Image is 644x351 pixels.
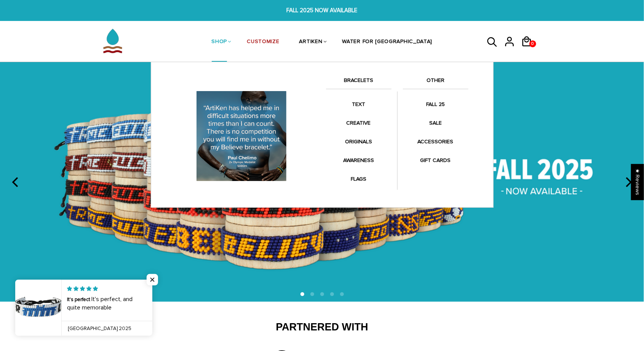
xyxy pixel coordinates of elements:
[403,115,468,130] a: SALE
[198,6,446,15] span: FALL 2025 NOW AVAILABLE
[326,134,392,149] a: ORIGINALS
[620,174,636,191] button: next
[326,171,392,186] a: FLAGS
[326,76,392,89] a: BRACELETS
[84,321,560,334] h2: Partnered With
[326,115,392,130] a: CREATIVE
[521,50,538,51] a: 0
[326,153,392,168] a: AWARENESS
[342,22,433,63] a: WATER FOR [GEOGRAPHIC_DATA]
[8,174,24,191] button: previous
[403,97,468,112] a: FALL 25
[403,153,468,168] a: GIFT CARDS
[326,97,392,112] a: TEXT
[299,22,323,63] a: ARTIKEN
[247,22,279,63] a: CUSTOMIZE
[631,164,644,200] div: Click to open Judge.me floating reviews tab
[403,76,468,89] a: OTHER
[147,274,158,285] span: Close popup widget
[212,22,227,63] a: SHOP
[530,38,536,49] span: 0
[403,134,468,149] a: ACCESSORIES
